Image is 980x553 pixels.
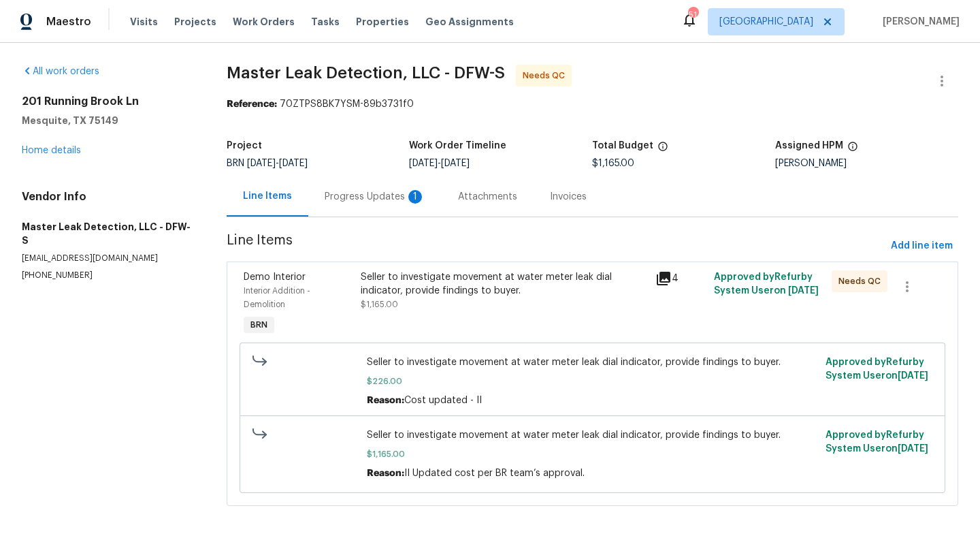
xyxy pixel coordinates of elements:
div: Line Items [243,189,292,203]
span: Geo Assignments [425,15,514,29]
p: [PHONE_NUMBER] [22,270,194,281]
h4: Vendor Info [22,190,194,204]
span: $226.00 [367,375,817,388]
span: $1,165.00 [367,447,817,461]
div: Attachments [458,190,517,204]
span: [DATE] [409,159,438,168]
span: [DATE] [788,286,819,296]
span: Approved by Refurby System User on [826,358,928,381]
span: Approved by Refurby System User on [826,430,928,454]
h5: Mesquite, TX 75149 [22,114,194,127]
span: Master Leak Detection, LLC - DFW-S [227,65,505,81]
span: Seller to investigate movement at water meter leak dial indicator, provide findings to buyer. [367,428,817,442]
span: The total cost of line items that have been proposed by Opendoor. This sum includes line items th... [657,141,668,159]
span: [DATE] [441,159,470,168]
span: [DATE] [279,159,308,168]
div: 4 [655,270,706,287]
div: [PERSON_NAME] [775,159,958,168]
span: Line Items [227,234,886,259]
span: Cost updated - II [404,396,482,405]
span: [DATE] [898,371,928,381]
span: Needs QC [838,274,886,288]
div: Progress Updates [325,190,425,204]
span: [DATE] [247,159,276,168]
a: All work orders [22,67,99,76]
span: Tasks [311,17,340,27]
span: [GEOGRAPHIC_DATA] [719,15,813,29]
span: Needs QC [523,69,570,82]
div: 70ZTPS8BK7YSM-89b3731f0 [227,97,959,111]
span: Approved by Refurby System User on [714,272,819,296]
p: [EMAIL_ADDRESS][DOMAIN_NAME] [22,253,194,264]
span: Reason: [367,396,404,405]
span: Properties [356,15,409,29]
span: BRN [245,318,273,332]
span: Seller to investigate movement at water meter leak dial indicator, provide findings to buyer. [367,355,817,369]
span: - [247,159,308,168]
h5: Master Leak Detection, LLC - DFW-S [22,220,194,247]
button: Add line item [885,234,958,259]
div: 1 [408,190,422,204]
span: Demo Interior [244,272,306,282]
span: II Updated cost per BR team’s approval. [404,469,585,478]
span: Work Orders [233,15,295,29]
div: Invoices [550,190,587,204]
b: Reference: [227,99,277,109]
h2: 201 Running Brook Ln [22,95,194,108]
span: $1,165.00 [361,300,398,309]
span: BRN [227,159,308,168]
span: Interior Addition - Demolition [244,287,310,309]
span: - [409,159,470,168]
span: The hpm assigned to this work order. [847,141,858,159]
a: Home details [22,146,81,155]
span: Projects [174,15,216,29]
div: Seller to investigate movement at water meter leak dial indicator, provide findings to buyer. [361,270,647,298]
h5: Total Budget [592,141,653,151]
span: $1,165.00 [592,159,634,168]
span: [DATE] [898,444,928,454]
h5: Project [227,141,262,151]
span: [PERSON_NAME] [877,15,960,29]
span: Maestro [46,15,91,29]
span: Reason: [367,469,404,478]
span: Add line item [891,238,953,255]
h5: Assigned HPM [775,141,843,151]
span: Visits [130,15,158,29]
div: 51 [688,8,698,22]
h5: Work Order Timeline [409,141,506,151]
